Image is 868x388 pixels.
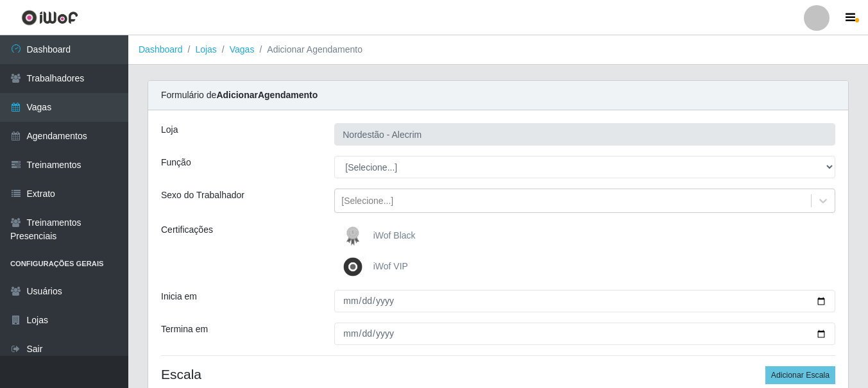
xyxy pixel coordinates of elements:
a: Vagas [230,44,255,55]
strong: Adicionar Agendamento [216,90,318,100]
a: Lojas [195,44,216,55]
label: Certificações [161,223,213,237]
label: Inicia em [161,290,197,303]
div: [Selecione...] [341,194,393,208]
img: iWof VIP [340,254,371,280]
label: Sexo do Trabalhador [161,189,244,202]
li: Adicionar Agendamento [254,43,362,56]
img: CoreUI Logo [21,10,78,26]
button: Adicionar Escala [765,366,835,384]
img: iWof Black [340,223,371,249]
span: iWof Black [373,230,416,240]
div: Formulário de [148,81,848,110]
h4: Escala [161,366,835,382]
input: 00/00/0000 [334,290,835,312]
label: Termina em [161,323,208,336]
nav: breadcrumb [128,35,868,65]
label: Loja [161,123,178,137]
span: iWof VIP [373,261,408,271]
label: Função [161,156,191,169]
input: 00/00/0000 [334,323,835,345]
a: Dashboard [139,44,183,55]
